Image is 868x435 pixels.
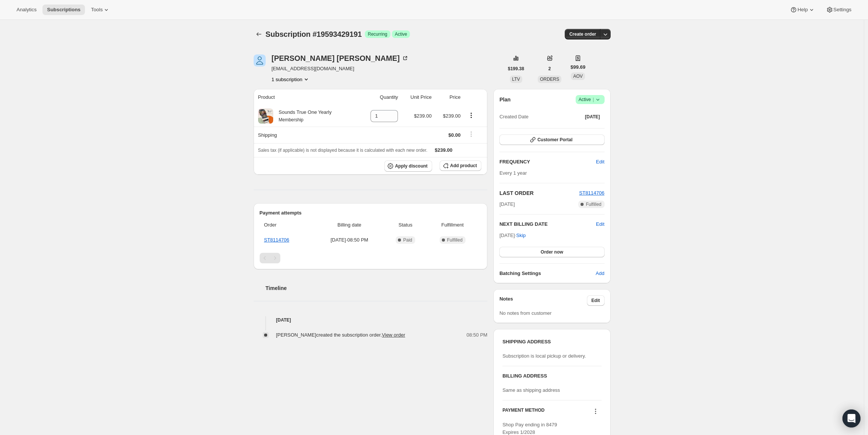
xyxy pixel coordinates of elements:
button: Product actions [465,111,477,119]
span: Sales tax (if applicable) is not displayed because it is calculated with each new order. [258,148,428,153]
span: Fulfilled [586,201,601,207]
span: Recurring [368,31,387,37]
span: [DATE] [499,201,515,208]
button: 2 [544,63,555,74]
small: Membership [279,117,304,122]
span: Add product [450,163,477,169]
span: Active [395,31,407,37]
span: Subscriptions [47,7,80,13]
h2: FREQUENCY [499,158,596,166]
img: product img [258,109,273,124]
span: | [593,97,594,103]
span: $239.00 [435,147,452,153]
th: Order [260,217,314,233]
div: Open Intercom Messenger [842,409,860,427]
div: [PERSON_NAME] [PERSON_NAME] [272,54,409,62]
h3: SHIPPING ADDRESS [502,338,601,346]
span: $0.00 [448,132,461,138]
span: Analytics [17,7,36,13]
span: Apply discount [395,163,428,169]
span: Billing date [316,221,383,229]
span: Help [797,7,808,13]
span: [DATE] · [499,233,526,238]
button: ST8114706 [579,189,604,197]
span: LTV [512,77,520,82]
span: [DATE] [585,114,600,120]
span: No notes from customer [499,310,552,316]
span: $99.69 [570,63,585,71]
button: Create order [565,29,600,39]
h3: PAYMENT METHOD [502,407,544,417]
span: [PERSON_NAME] created the subscription order. [276,332,405,338]
button: Skip [512,230,530,242]
th: Price [434,89,463,106]
button: Apply discount [384,160,432,172]
button: Product actions [272,76,310,83]
h2: Plan [499,96,511,103]
button: Edit [596,221,604,228]
span: Shop Pay ending in 8479 Expires 1/2028 [502,422,557,435]
span: Edit [596,158,604,166]
span: Created Date [499,113,528,121]
button: Edit [591,156,609,168]
h2: Timeline [266,284,488,292]
th: Product [254,89,359,106]
h3: Notes [499,295,587,306]
h2: LAST ORDER [499,189,579,197]
button: Add product [440,160,481,171]
button: Tools [86,5,115,15]
h6: Batching Settings [499,270,596,277]
a: ST8114706 [579,190,604,196]
span: $199.38 [508,66,524,72]
span: Subscription #19593429191 [266,30,362,38]
button: $199.38 [504,63,529,74]
span: Dennis Turner [254,54,266,66]
span: $239.00 [443,113,461,119]
span: $239.00 [414,113,432,119]
th: Quantity [358,89,400,106]
span: Same as shipping address [502,387,560,393]
h2: Payment attempts [260,209,482,217]
span: Active [579,96,602,103]
button: Order now [499,247,604,257]
button: Shipping actions [465,130,477,138]
span: Customer Portal [537,137,572,143]
a: View order [382,332,405,338]
h2: NEXT BILLING DATE [499,221,596,228]
span: Tools [91,7,103,13]
button: [DATE] [581,112,605,122]
button: Analytics [12,5,41,15]
button: Help [785,5,820,15]
span: Settings [833,7,851,13]
h4: [DATE] [254,316,488,324]
span: Edit [591,298,600,304]
th: Shipping [254,127,359,143]
span: Paid [403,237,412,243]
span: [EMAIL_ADDRESS][DOMAIN_NAME] [272,65,409,72]
span: Fulfillment [428,221,477,229]
span: Add [596,270,604,277]
button: Subscriptions [254,29,264,39]
button: Customer Portal [499,134,604,145]
span: ORDERS [540,77,559,82]
button: Settings [821,5,856,15]
nav: Pagination [260,253,482,263]
button: Edit [587,295,605,306]
span: 08:50 PM [467,331,488,339]
span: Fulfilled [447,237,463,243]
span: 2 [548,66,551,72]
a: ST8114706 [264,237,289,243]
span: Order now [541,249,563,255]
span: Subscription is local pickup or delivery. [502,353,586,359]
span: Create order [569,31,596,37]
span: [DATE] · 08:50 PM [316,236,383,244]
span: Status [387,221,423,229]
h3: BILLING ADDRESS [502,372,601,380]
button: Add [591,267,609,279]
th: Unit Price [400,89,434,106]
span: Every 1 year [499,170,527,176]
button: Subscriptions [42,5,85,15]
span: Skip [516,232,526,239]
div: Sounds True One Yearly [273,109,332,124]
